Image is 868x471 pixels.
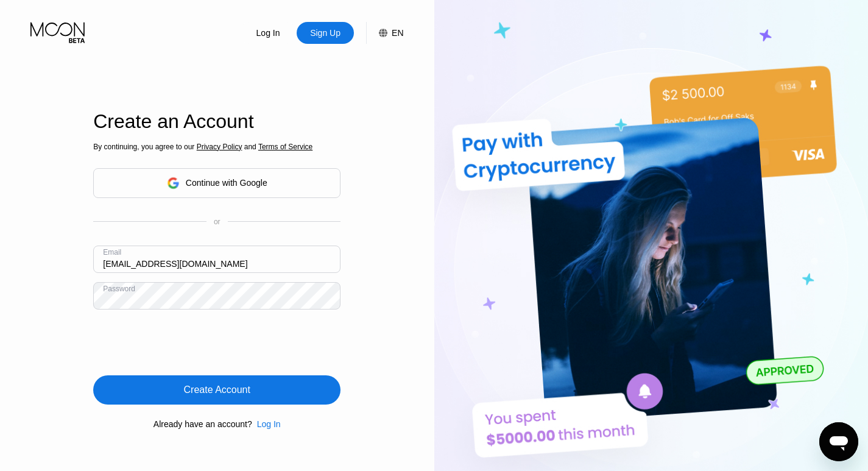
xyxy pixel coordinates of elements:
[93,110,340,133] div: Create an Account
[153,419,252,429] div: Already have an account?
[184,384,250,396] div: Create Account
[239,22,297,44] div: Log In
[186,178,267,188] div: Continue with Google
[819,422,858,461] iframe: Button to launch messaging window
[258,143,312,151] span: Terms of Service
[309,27,342,39] div: Sign Up
[93,319,278,366] iframe: reCAPTCHA
[93,143,340,151] div: By continuing, you agree to our
[93,375,340,405] div: Create Account
[366,22,403,44] div: EN
[242,143,258,151] span: and
[255,27,281,39] div: Log In
[214,218,221,226] div: or
[297,22,354,44] div: Sign Up
[103,248,121,257] div: Email
[392,28,403,38] div: EN
[103,285,135,293] div: Password
[197,143,242,151] span: Privacy Policy
[257,419,281,429] div: Log In
[93,168,340,198] div: Continue with Google
[252,419,281,429] div: Log In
